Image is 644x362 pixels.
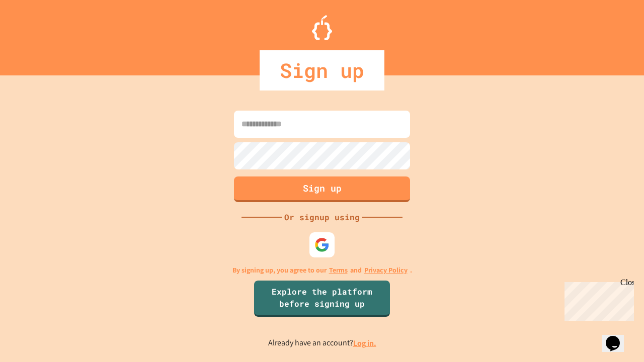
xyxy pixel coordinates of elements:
[282,211,362,223] div: Or signup using
[232,265,412,276] p: By signing up, you agree to our and .
[234,176,410,202] button: Sign up
[260,50,384,90] div: Sign up
[312,15,332,40] img: Logo.svg
[364,265,408,276] a: Privacy Policy
[268,337,376,349] p: Already have an account?
[353,338,376,348] a: Log in.
[314,237,330,252] img: google-icon.svg
[560,278,634,321] iframe: chat widget
[4,4,69,64] div: Chat with us now!Close
[602,322,634,352] iframe: chat widget
[329,265,348,276] a: Terms
[254,281,390,317] a: Explore the platform before signing up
